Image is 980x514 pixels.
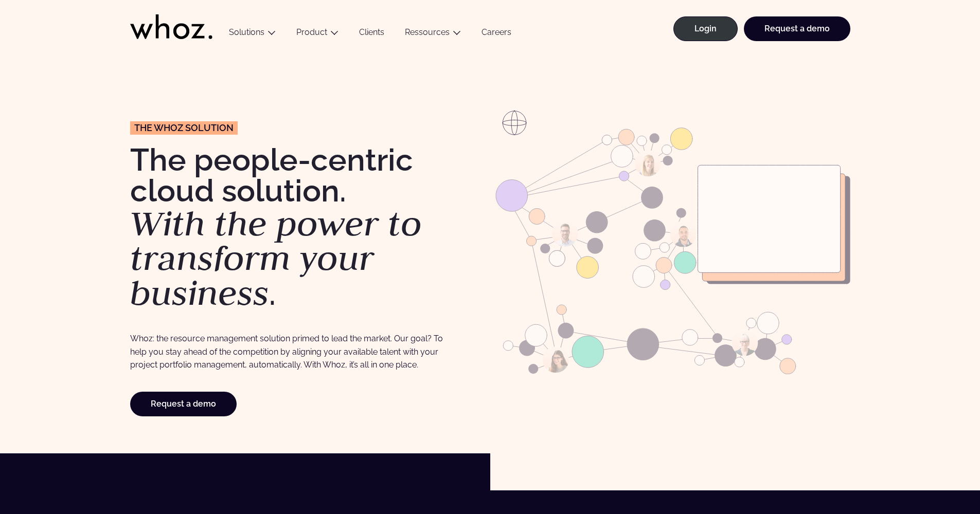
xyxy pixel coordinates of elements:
[130,200,422,315] em: With the power to transform your business
[744,16,850,41] a: Request a demo
[395,27,471,41] button: Ressources
[405,27,450,37] a: Ressources
[673,16,738,41] a: Login
[219,27,286,41] button: Solutions
[286,27,349,41] button: Product
[130,392,237,416] a: Request a demo
[471,27,522,41] a: Careers
[349,27,395,41] a: Clients
[134,123,234,133] span: The Whoz solution
[296,27,327,37] a: Product
[130,144,485,310] h1: The people-centric cloud solution. .
[130,332,450,371] p: Whoz: the resource management solution primed to lead the market. Our goal? To help you stay ahea...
